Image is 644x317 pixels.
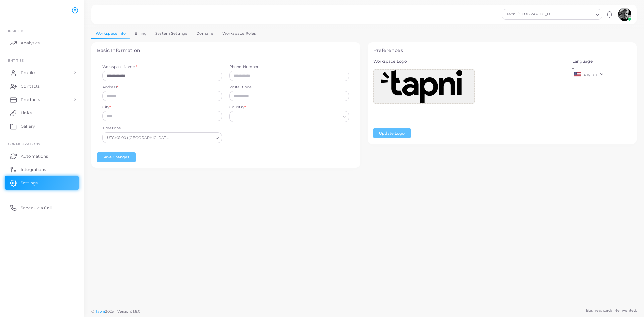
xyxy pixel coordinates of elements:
[21,83,40,89] span: Contacts
[21,70,36,76] span: Profiles
[616,8,633,21] a: avatar
[5,120,79,133] a: Gallery
[105,309,113,314] span: 2025
[21,153,48,159] span: Automations
[229,64,349,70] label: Phone Number
[5,80,79,93] a: Contacts
[21,97,40,103] span: Products
[8,29,24,33] span: INSIGHTS
[91,29,130,38] a: Workspace Info
[91,309,140,314] span: ©
[151,29,192,38] a: System Settings
[5,106,79,120] a: Links
[5,176,79,190] a: Settings
[232,113,340,120] input: Search for option
[373,59,565,64] h5: Workspace Logo
[21,110,32,116] span: Links
[574,72,581,77] img: en
[21,205,52,211] span: Schedule a Call
[5,163,79,176] a: Integrations
[229,105,246,110] label: Country
[555,11,593,18] input: Search for option
[505,11,554,18] span: Tapni [GEOGRAPHIC_DATA]
[21,123,35,129] span: Gallery
[97,48,355,53] h4: Basic Information
[5,93,79,106] a: Products
[5,201,79,214] a: Schedule a Call
[8,142,40,146] span: Configurations
[218,29,260,38] a: Workspace Roles
[572,71,631,79] a: English
[107,135,171,141] span: UTC+01:00 ([GEOGRAPHIC_DATA], [GEOGRAPHIC_DATA], [GEOGRAPHIC_DATA], [GEOGRAPHIC_DATA], War...
[5,149,79,163] a: Automations
[172,134,213,141] input: Search for option
[618,8,631,21] img: avatar
[102,126,121,131] label: Timezone
[373,128,411,138] button: Update Logo
[192,29,218,38] a: Domains
[572,59,631,64] h5: Language
[97,152,136,162] button: Save Changes
[95,309,105,314] a: Tapni
[102,64,137,70] label: Workspace Name
[8,58,24,62] span: ENTITIES
[21,167,46,173] span: Integrations
[102,132,222,143] div: Search for option
[21,180,38,186] span: Settings
[21,40,40,46] span: Analytics
[130,29,151,38] a: Billing
[373,48,631,53] h4: Preferences
[586,308,637,313] span: Business cards. Reinvented.
[102,105,111,110] label: City
[5,36,79,50] a: Analytics
[583,72,597,77] span: English
[117,309,141,314] span: Version: 1.8.0
[502,9,602,20] div: Search for option
[229,111,349,122] div: Search for option
[229,85,349,90] label: Postal Code
[5,66,79,80] a: Profiles
[102,85,118,90] label: Address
